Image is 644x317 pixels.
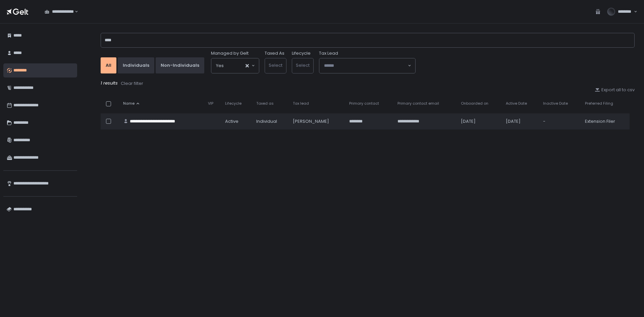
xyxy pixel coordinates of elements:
div: Search for option [319,58,415,73]
div: [DATE] [506,118,535,124]
input: Search for option [324,62,407,69]
button: Individuals [118,57,154,73]
div: Search for option [40,5,78,19]
div: Extension Filer [585,118,626,124]
label: Lifecycle [292,50,311,56]
span: Primary contact [349,101,379,106]
div: [PERSON_NAME] [293,118,341,124]
span: Yes [216,62,224,69]
span: Lifecycle [225,101,241,106]
span: active [225,118,238,124]
span: Tax Lead [319,50,338,56]
input: Search for option [224,62,245,69]
div: Non-Individuals [161,62,199,68]
button: Clear filter [120,80,144,87]
button: Non-Individuals [156,57,204,73]
button: All [101,57,116,73]
div: Individuals [123,62,149,68]
span: Preferred Filing [585,101,613,106]
span: Select [269,62,282,68]
div: [DATE] [461,118,498,124]
span: Select [296,62,310,68]
span: Tax lead [293,101,309,106]
div: Clear filter [121,81,143,87]
div: All [106,62,111,68]
span: VIP [208,101,213,106]
span: Taxed as [256,101,274,106]
div: Search for option [211,58,259,73]
div: - [543,118,577,124]
span: Managed by Gelt [211,50,249,56]
span: Onboarded on [461,101,488,106]
button: Clear Selected [246,64,249,67]
span: Primary contact email [397,101,439,106]
div: 1 results [101,80,635,87]
span: Inactive Date [543,101,568,106]
span: Active Date [506,101,527,106]
label: Taxed As [265,50,284,56]
div: Individual [256,118,285,124]
button: Export all to csv [595,87,635,93]
span: Name [123,101,135,106]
